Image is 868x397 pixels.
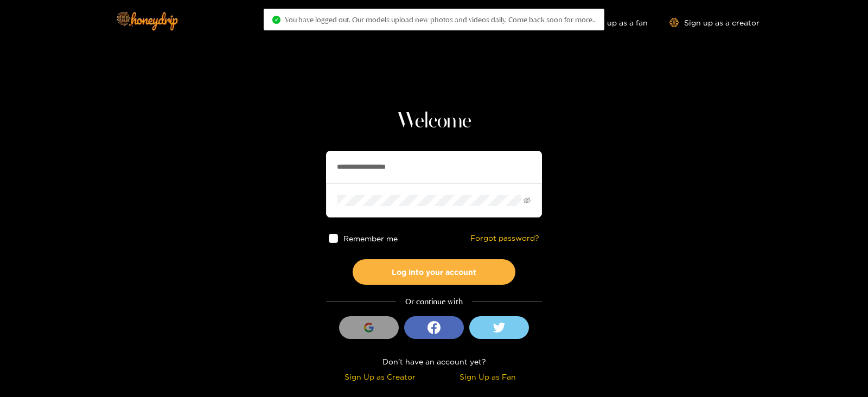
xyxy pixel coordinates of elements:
div: Sign Up as Fan [437,370,539,383]
span: You have logged out. Our models upload new photos and videos daily. Come back soon for more.. [285,15,596,24]
span: eye-invisible [524,197,531,204]
a: Sign up as a creator [669,18,759,27]
div: Sign Up as Creator [329,370,431,383]
span: check-circle [272,16,280,24]
div: Or continue with [326,296,542,308]
a: Sign up as a fan [573,18,648,27]
h1: Welcome [326,108,542,135]
button: Log into your account [353,259,515,285]
span: Remember me [343,234,398,242]
a: Forgot password? [470,234,539,243]
div: Don't have an account yet? [326,355,542,368]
